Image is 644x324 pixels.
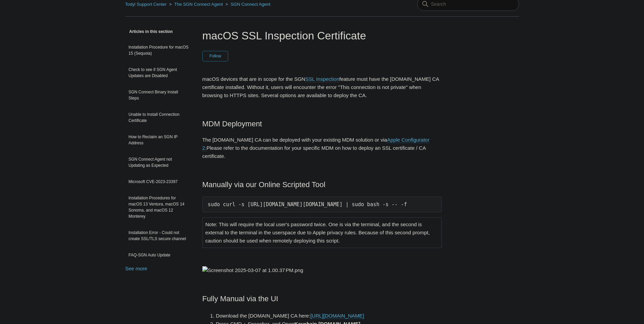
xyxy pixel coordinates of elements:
[202,75,442,100] p: macOS devices that are in scope for the SGN feature must have the [DOMAIN_NAME] CA certificate in...
[202,266,303,274] img: Screenshot 2025-03-07 at 1.00.37 PM.png
[216,312,442,320] li: Download the [DOMAIN_NAME] CA here:
[125,63,192,82] a: Check to see if SGN Agent Updates are Disabled
[202,179,442,191] h2: Manually via our Online Scripted Tool
[125,266,147,271] a: See more
[125,153,192,172] a: SGN Connect Agent not Updating as Expected
[202,51,228,61] button: Follow Article
[310,313,364,319] a: [URL][DOMAIN_NAME]
[125,192,192,223] a: Installation Procedures for macOS 13 Ventura, macOS 14 Sonoma, and macOS 12 Monterey
[125,249,192,262] a: FAQ-SGN Auto Update
[125,29,173,34] span: Articles in this section
[231,2,270,7] a: SGN Connect Agent
[125,41,192,60] a: Installation Procedure for macOS 15 (Sequoia)
[305,76,339,82] a: SSL Inspection
[174,2,223,7] a: The SGN Connect Agent
[125,86,192,105] a: SGN Connect Binary Install Steps
[125,108,192,127] a: Unable to Install Connection Certificate
[202,28,442,44] h1: macOS SSL Inspection Certificate
[125,2,167,7] a: Todyl Support Center
[125,226,192,245] a: Installation Error - Could not create SSL/TLS secure channel
[202,137,429,151] a: Apple Configurator 2.
[224,2,270,7] li: SGN Connect Agent
[202,136,442,160] p: The [DOMAIN_NAME] CA can be deployed with your existing MDM solution or via Please refer to the d...
[202,218,442,248] td: Note: This will require the local user's password twice. One is via the terminal, and the second ...
[125,2,168,7] li: Todyl Support Center
[202,293,442,305] h2: Fully Manual via the UI
[202,118,442,130] h2: MDM Deployment
[125,175,192,188] a: Microsoft CVE-2023-23397
[125,130,192,149] a: How to Reclaim an SGN IP Address
[202,197,442,212] pre: sudo curl -s [URL][DOMAIN_NAME][DOMAIN_NAME] | sudo bash -s -- -f
[168,2,224,7] li: The SGN Connect Agent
